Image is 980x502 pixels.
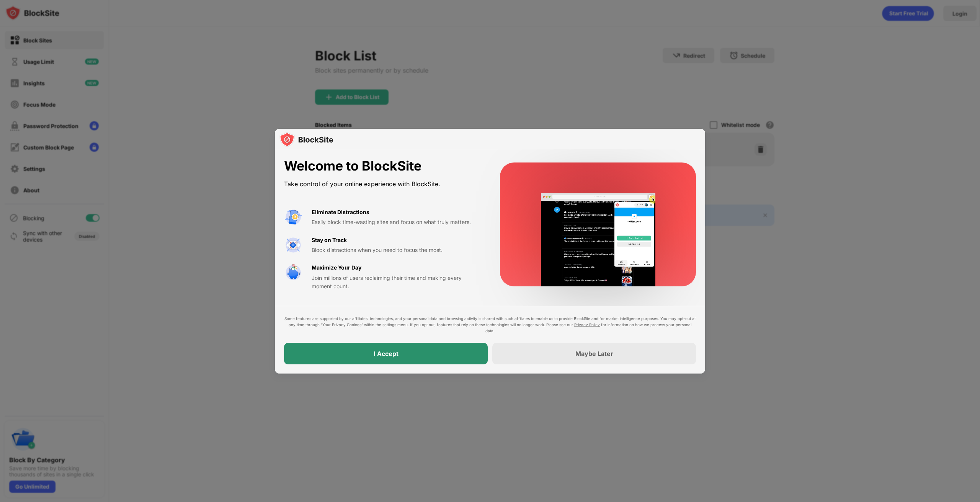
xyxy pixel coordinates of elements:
[575,350,613,357] div: Maybe Later
[312,218,482,226] div: Easily block time-wasting sites and focus on what truly matters.
[284,158,482,174] div: Welcome to BlockSite
[284,179,482,190] div: Take control of your online experience with BlockSite.
[284,236,302,254] img: value-focus.svg
[284,315,696,334] div: Some features are supported by our affiliates’ technologies, and your personal data and browsing ...
[312,274,482,291] div: Join millions of users reclaiming their time and making every moment count.
[312,263,361,272] div: Maximize Your Day
[374,350,399,357] div: I Accept
[574,322,600,327] a: Privacy Policy
[284,263,302,282] img: value-safe-time.svg
[312,246,482,254] div: Block distractions when you need to focus the most.
[312,208,369,216] div: Eliminate Distractions
[284,208,302,226] img: value-avoid-distractions.svg
[312,236,347,244] div: Stay on Track
[279,132,333,147] img: logo-blocksite.svg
